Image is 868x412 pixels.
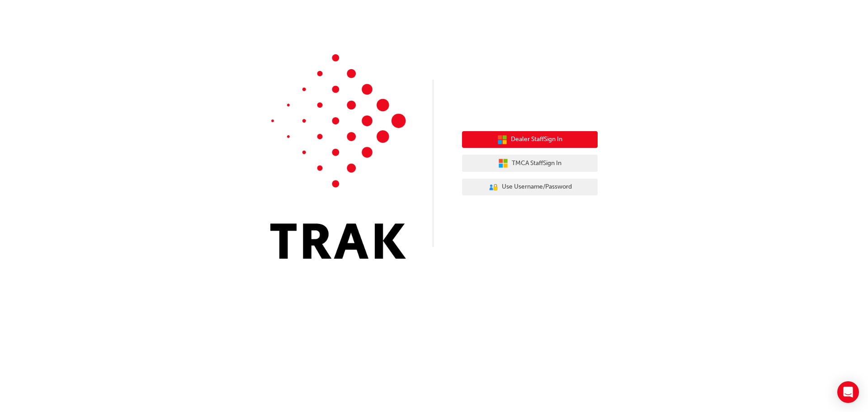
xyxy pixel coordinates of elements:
[502,182,572,192] span: Use Username/Password
[511,134,562,145] span: Dealer Staff Sign In
[837,381,859,403] div: Open Intercom Messenger
[462,179,598,196] button: Use Username/Password
[270,54,406,259] img: Trak
[512,158,561,169] span: TMCA Staff Sign In
[462,131,598,148] button: Dealer StaffSign In
[462,155,598,172] button: TMCA StaffSign In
